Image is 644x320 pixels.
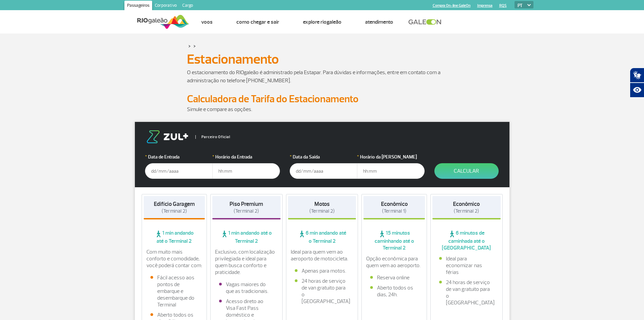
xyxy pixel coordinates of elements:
[357,163,425,179] input: hh:mm
[309,208,335,214] span: (Terminal 2)
[212,230,281,244] span: 1 min andando até o Terminal 2
[381,200,408,208] strong: Econômico
[477,3,493,8] a: Imprensa
[124,1,152,12] a: Passageiros
[154,200,195,208] strong: Edifício Garagem
[365,19,393,25] a: Atendimento
[187,105,457,113] p: Simule e compare as opções.
[366,255,422,269] p: Opção econômica para quem vem ao aeroporto.
[146,249,202,269] p: Com muito mais conforto e comodidade, você poderá contar com:
[212,163,280,179] input: hh:mm
[236,19,279,25] a: Como chegar e sair
[370,284,418,298] li: Aberto todos os dias, 24h.
[363,230,425,251] span: 15 minutos caminhando até o Terminal 2
[370,274,418,281] li: Reserva online
[195,135,230,139] span: Parceiro Oficial
[288,230,356,244] span: 6 min andando até o Terminal 2
[215,249,278,276] p: Exclusivo, com localização privilegiada e ideal para quem busca conforto e praticidade.
[150,274,198,308] li: Fácil acesso aos pontos de embarque e desembarque do Terminal
[630,68,644,98] div: Plugin de acessibilidade da Hand Talk.
[295,268,350,274] li: Apenas para motos.
[193,42,196,50] a: >
[234,208,259,214] span: (Terminal 2)
[162,208,187,214] span: (Terminal 2)
[290,153,357,161] label: Data da Saída
[144,230,205,244] span: 1 min andando até o Terminal 2
[290,163,357,179] input: dd/mm/aaaa
[212,153,280,161] label: Horário da Entrada
[145,153,213,161] label: Data de Entrada
[432,230,501,251] span: 6 minutos de caminhada até o [GEOGRAPHIC_DATA]
[314,200,330,208] strong: Motos
[630,68,644,83] button: Abrir tradutor de língua de sinais.
[382,208,406,214] span: (Terminal 1)
[145,163,213,179] input: dd/mm/aaaa
[188,42,191,50] a: >
[187,68,457,85] p: O estacionamento do RIOgaleão é administrado pela Estapar. Para dúvidas e informações, entre em c...
[433,3,471,8] a: Compra On-line GaleOn
[303,19,341,25] a: Explore RIOgaleão
[630,83,644,98] button: Abrir recursos assistivos.
[187,93,457,105] h2: Calculadora de Tarifa do Estacionamento
[230,200,263,208] strong: Piso Premium
[187,54,457,65] h1: Estacionamento
[180,1,196,12] a: Cargo
[291,249,354,262] p: Ideal para quem vem ao aeroporto de motocicleta.
[357,153,425,161] label: Horário da [PERSON_NAME]
[219,281,274,295] li: Vagas maiores do que as tradicionais.
[145,130,190,143] img: logo-zul.png
[454,208,479,214] span: (Terminal 2)
[453,200,480,208] strong: Econômico
[201,19,213,25] a: Voos
[439,279,494,306] li: 24 horas de serviço de van gratuito para o [GEOGRAPHIC_DATA]
[439,255,494,276] li: Ideal para economizar nas férias
[295,278,350,305] li: 24 horas de serviço de van gratuito para o [GEOGRAPHIC_DATA]
[499,3,507,8] a: RQS
[152,1,180,12] a: Corporativo
[434,163,499,179] button: Calcular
